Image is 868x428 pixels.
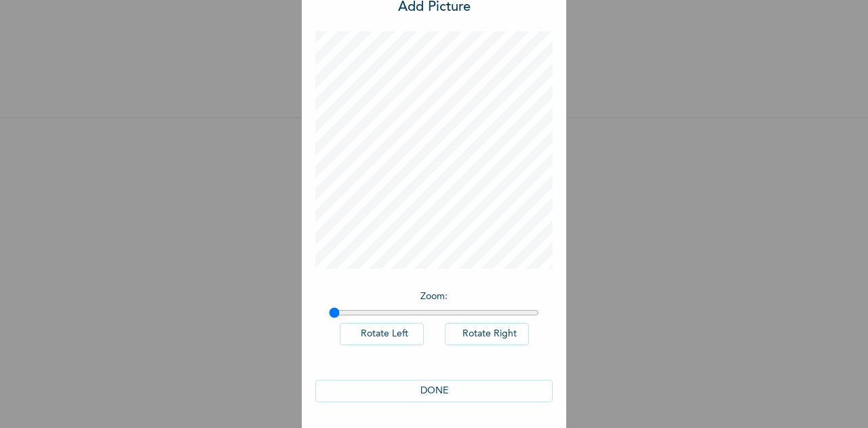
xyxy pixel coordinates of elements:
button: DONE [315,380,553,402]
p: Zoom : [329,290,539,304]
span: Please add a recent Passport Photograph [312,249,556,304]
button: Rotate Left [340,323,424,345]
button: Rotate Right [445,323,529,345]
